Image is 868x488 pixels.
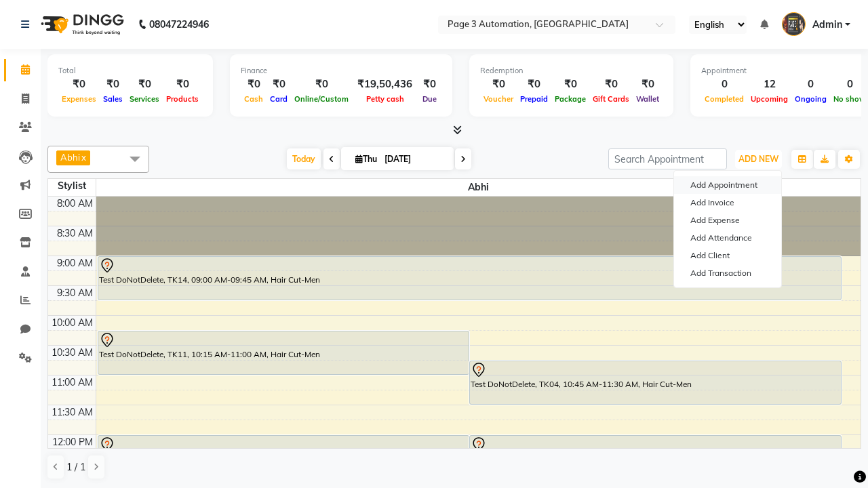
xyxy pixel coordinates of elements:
img: Admin [782,12,806,36]
div: 10:30 AM [49,346,96,360]
div: 0 [791,77,830,92]
div: ₹0 [291,77,352,92]
div: ₹0 [517,77,551,92]
span: 1 / 1 [66,460,85,474]
a: Add Client [674,247,781,264]
div: ₹0 [551,77,589,92]
div: 9:30 AM [54,286,96,300]
div: ₹0 [418,77,441,92]
div: Test DoNotDelete, TK12, 12:00 PM-12:45 PM, Hair Cut-Men [98,436,469,479]
span: Sales [100,94,126,104]
b: 08047224946 [149,5,209,43]
div: ₹0 [480,77,517,92]
div: 8:00 AM [54,197,96,211]
div: 8:30 AM [54,226,96,241]
span: Completed [701,94,747,104]
span: Petty cash [363,94,408,104]
span: Prepaid [517,94,551,104]
div: Stylist [48,179,96,193]
div: Test DoNotDelete, TK13, 12:00 PM-12:45 PM, Hair Cut-Men [470,436,841,479]
a: x [80,152,86,163]
div: ₹0 [100,77,126,92]
span: Thu [352,154,380,164]
div: Test DoNotDelete, TK04, 10:45 AM-11:30 AM, Hair Cut-Men [470,361,841,404]
span: Due [419,94,440,104]
div: 12:00 PM [50,435,96,449]
span: Products [163,94,202,104]
span: Today [287,148,321,169]
span: Voucher [480,94,517,104]
span: Admin [812,18,842,32]
img: logo [35,5,127,43]
span: Expenses [58,94,100,104]
div: ₹19,50,436 [352,77,418,92]
input: Search Appointment [608,148,727,169]
span: Gift Cards [589,94,633,104]
div: 11:30 AM [49,405,96,420]
span: Services [126,94,163,104]
span: Abhi [96,179,861,196]
div: ₹0 [58,77,100,92]
div: 10:00 AM [49,316,96,330]
span: Online/Custom [291,94,352,104]
div: ₹0 [267,77,291,92]
span: Abhi [60,152,80,163]
div: 12 [747,77,791,92]
div: ₹0 [633,77,663,92]
a: Add Invoice [674,194,781,211]
span: Wallet [633,94,663,104]
button: Add Appointment [674,176,781,194]
div: ₹0 [589,77,633,92]
span: Card [267,94,291,104]
button: ADD NEW [735,150,782,169]
div: 11:00 AM [49,375,96,390]
div: Test DoNotDelete, TK11, 10:15 AM-11:00 AM, Hair Cut-Men [98,331,469,374]
span: Ongoing [791,94,830,104]
a: Add Transaction [674,264,781,282]
div: 9:00 AM [54,256,96,270]
div: Redemption [480,65,663,77]
div: ₹0 [163,77,202,92]
div: Finance [241,65,441,77]
div: Test DoNotDelete, TK14, 09:00 AM-09:45 AM, Hair Cut-Men [98,257,841,300]
input: 2025-10-02 [380,149,448,169]
div: Total [58,65,202,77]
div: ₹0 [241,77,267,92]
div: ₹0 [126,77,163,92]
span: Cash [241,94,267,104]
span: Package [551,94,589,104]
span: Upcoming [747,94,791,104]
span: ADD NEW [738,154,778,164]
a: Add Expense [674,211,781,229]
a: Add Attendance [674,229,781,247]
div: 0 [701,77,747,92]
